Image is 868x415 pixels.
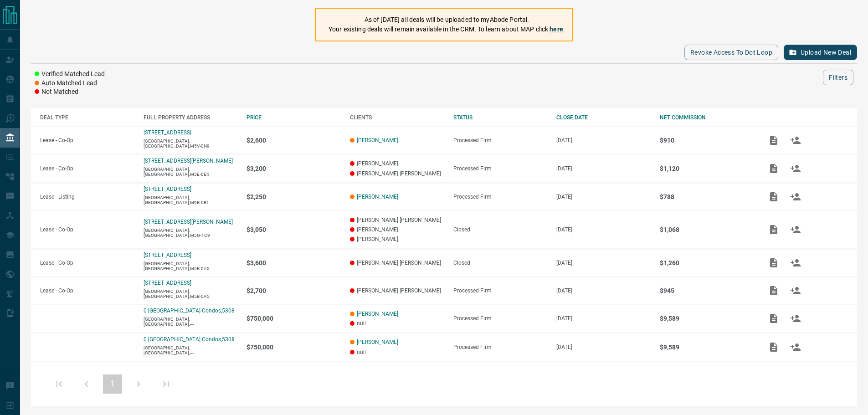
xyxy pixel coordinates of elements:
a: [STREET_ADDRESS] [144,186,191,192]
p: [DATE] [556,315,651,322]
p: Lease - Co-Op [40,260,134,266]
p: $3,050 [247,226,341,233]
p: $910 [660,137,754,144]
div: Processed Firm [453,287,548,294]
span: Match Clients [785,137,806,143]
button: Filters [823,70,853,85]
a: [STREET_ADDRESS] [144,280,191,286]
a: [PERSON_NAME] [357,194,398,200]
p: [DATE] [556,137,651,143]
div: NET COMMISSION [660,114,754,121]
span: Add / View Documents [763,259,785,266]
span: Match Clients [785,343,806,350]
p: $2,700 [247,287,341,294]
p: [PERSON_NAME] [PERSON_NAME] [350,217,444,223]
p: [PERSON_NAME] [350,226,444,233]
p: $2,600 [247,137,341,144]
p: [GEOGRAPHIC_DATA],[GEOGRAPHIC_DATA],--- [144,345,238,355]
div: Processed Firm [453,194,548,200]
a: [STREET_ADDRESS] [144,252,191,258]
span: Add / View Documents [763,165,785,171]
p: Lease - Co-Op [40,226,134,233]
span: Match Clients [785,193,806,200]
p: [PERSON_NAME] [PERSON_NAME] [350,170,444,177]
a: 0 [GEOGRAPHIC_DATA] Condos,5308 [144,336,235,343]
p: [GEOGRAPHIC_DATA],[GEOGRAPHIC_DATA],M5E-0E4 [144,167,238,177]
div: Processed Firm [453,344,548,350]
button: Revoke Access to Dot Loop [684,45,778,60]
div: Processed Firm [453,165,548,172]
p: [PERSON_NAME] [350,160,444,167]
button: 1 [103,374,122,394]
p: [GEOGRAPHIC_DATA],[GEOGRAPHIC_DATA],--- [144,317,238,327]
p: null [350,349,444,355]
button: Upload New Deal [784,45,857,60]
p: [PERSON_NAME] [PERSON_NAME] [350,260,444,266]
span: Add / View Documents [763,315,785,322]
li: Verified Matched Lead [35,70,105,79]
p: [PERSON_NAME] [PERSON_NAME] [350,287,444,294]
p: $750,000 [247,343,341,351]
p: [GEOGRAPHIC_DATA],[GEOGRAPHIC_DATA],M5G-1C9 [144,228,238,238]
p: As of [DATE] all deals will be uploaded to myAbode Portal. [329,15,565,25]
a: [STREET_ADDRESS] [144,129,191,136]
span: Add / View Documents [763,193,785,200]
div: PRICE [247,114,341,121]
p: $2,250 [247,193,341,200]
a: [PERSON_NAME] [357,311,398,317]
span: Match Clients [785,287,806,293]
p: [DATE] [556,226,651,233]
p: [GEOGRAPHIC_DATA],[GEOGRAPHIC_DATA],M5V-0N9 [144,138,238,149]
p: Lease - Co-Op [40,137,134,143]
span: Add / View Documents [763,137,785,143]
p: null [350,320,444,327]
span: Match Clients [785,226,806,232]
div: Closed [453,260,548,266]
p: $3,600 [247,259,341,266]
div: Processed Firm [453,315,548,322]
p: [DATE] [556,344,651,350]
div: Closed [453,226,548,233]
div: Processed Firm [453,137,548,143]
li: Auto Matched Lead [35,79,105,88]
p: [GEOGRAPHIC_DATA],[GEOGRAPHIC_DATA],M9B-0B1 [144,195,238,205]
p: [DATE] [556,194,651,200]
a: [STREET_ADDRESS][PERSON_NAME] [144,219,233,225]
div: DEAL TYPE [40,114,134,121]
p: $945 [660,287,754,294]
p: [DATE] [556,287,651,294]
li: Not Matched [35,87,105,97]
span: Match Clients [785,259,806,266]
div: FULL PROPERTY ADDRESS [144,114,238,121]
p: [GEOGRAPHIC_DATA],[GEOGRAPHIC_DATA],M5B-0A5 [144,261,238,271]
p: Lease - Co-Op [40,165,134,172]
span: Match Clients [785,165,806,171]
p: $3,200 [247,165,341,172]
p: $1,068 [660,226,754,233]
p: $9,589 [660,315,754,322]
p: $9,589 [660,343,754,351]
a: here [550,26,563,33]
p: $1,120 [660,165,754,172]
div: CLIENTS [350,114,444,121]
p: $750,000 [247,315,341,322]
a: [PERSON_NAME] [357,137,398,143]
div: STATUS [453,114,548,121]
a: [PERSON_NAME] [357,339,398,345]
p: Lease - Listing [40,194,134,200]
p: [PERSON_NAME] [350,236,444,242]
span: Add / View Documents [763,226,785,232]
span: Match Clients [785,315,806,322]
p: [DATE] [556,165,651,172]
p: [GEOGRAPHIC_DATA],[GEOGRAPHIC_DATA],M5B-0A5 [144,289,238,299]
a: 0 [GEOGRAPHIC_DATA] Condos,5308 [144,307,235,314]
a: [STREET_ADDRESS][PERSON_NAME] [144,158,233,164]
p: $788 [660,193,754,200]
